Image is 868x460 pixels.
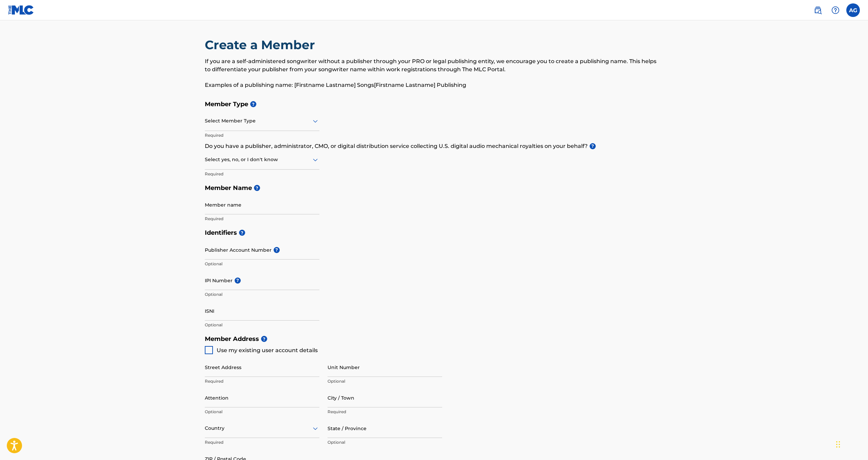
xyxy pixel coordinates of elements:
[235,277,241,284] span: ?
[205,181,663,195] h5: Member Name
[829,3,842,17] div: Help
[328,378,442,384] p: Optional
[328,409,442,415] p: Required
[205,226,663,240] h5: Identifiers
[205,409,319,415] p: Optional
[834,427,868,460] iframe: Chat Widget
[328,439,442,445] p: Optional
[250,101,256,107] span: ?
[811,3,825,17] a: Public Search
[254,185,260,191] span: ?
[8,5,34,15] img: MLC Logo
[205,322,319,328] p: Optional
[836,434,840,455] div: Drag
[205,97,663,112] h5: Member Type
[205,37,318,53] h2: Create a Member
[205,378,319,384] p: Required
[205,142,663,150] p: Do you have a publisher, administrator, CMO, or digital distribution service collecting U.S. digi...
[239,230,245,236] span: ?
[205,216,319,222] p: Required
[205,439,319,445] p: Required
[205,81,663,89] p: Examples of a publishing name: [Firstname Lastname] Songs[Firstname Lastname] Publishing
[846,3,860,17] div: User Menu
[205,171,319,177] p: Required
[274,247,280,253] span: ?
[205,132,319,138] p: Required
[205,57,663,74] p: If you are a self-administered songwriter without a publisher through your PRO or legal publishin...
[590,143,596,149] span: ?
[217,347,318,353] span: Use my existing user account details
[205,332,663,346] h5: Member Address
[831,6,840,14] img: help
[849,323,868,379] iframe: Resource Center
[205,291,319,298] p: Optional
[814,6,822,14] img: search
[261,336,267,342] span: ?
[205,261,319,267] p: Optional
